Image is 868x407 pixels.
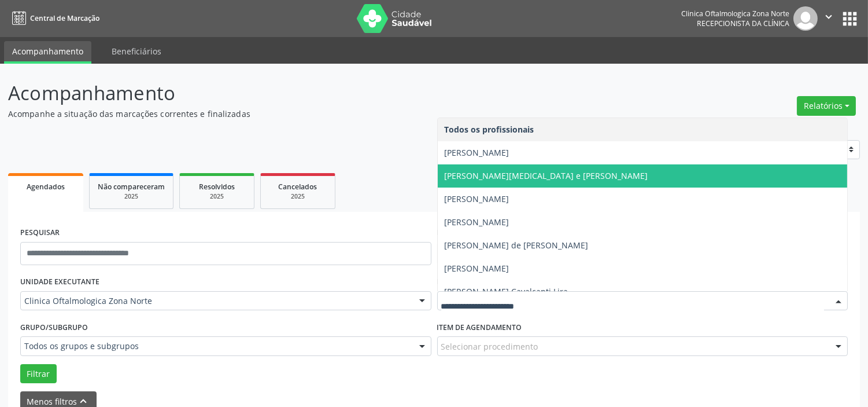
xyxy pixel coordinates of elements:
[104,41,169,61] a: Beneficiários
[445,170,648,181] span: [PERSON_NAME][MEDICAL_DATA] e [PERSON_NAME]
[8,108,604,120] p: Acompanhe a situação das marcações correntes e finalizadas
[4,41,91,64] a: Acompanhamento
[20,273,99,291] label: UNIDADE EXECUTANTE
[797,96,856,116] button: Relatórios
[8,79,604,108] p: Acompanhamento
[27,182,65,192] span: Agendados
[445,240,589,251] span: [PERSON_NAME] de [PERSON_NAME]
[30,13,99,23] span: Central de Marcação
[445,263,509,274] span: [PERSON_NAME]
[279,182,317,192] span: Cancelados
[445,286,568,297] span: [PERSON_NAME] Cavalcanti Lira
[269,192,327,201] div: 2025
[8,9,99,28] a: Central de Marcação
[24,295,408,307] span: Clinica Oftalmologica Zona Norte
[818,6,840,31] button: 
[20,364,57,384] button: Filtrar
[445,147,509,158] span: [PERSON_NAME]
[441,340,538,353] span: Selecionar procedimento
[20,224,60,242] label: PESQUISAR
[24,340,408,352] span: Todos os grupos e subgrupos
[445,217,509,228] span: [PERSON_NAME]
[793,6,818,31] img: img
[20,318,88,336] label: Grupo/Subgrupo
[437,318,522,336] label: Item de agendamento
[822,10,835,23] i: 
[98,192,165,201] div: 2025
[188,192,246,201] div: 2025
[681,9,789,19] div: Clinica Oftalmologica Zona Norte
[98,182,165,192] span: Não compareceram
[445,193,509,204] span: [PERSON_NAME]
[840,9,860,29] button: apps
[445,124,534,135] span: Todos os profissionais
[199,182,235,192] span: Resolvidos
[697,19,789,28] span: Recepcionista da clínica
